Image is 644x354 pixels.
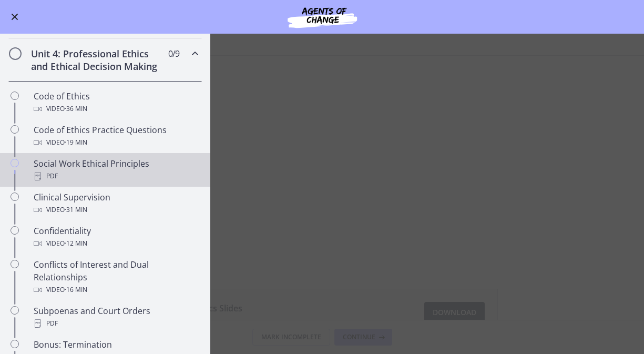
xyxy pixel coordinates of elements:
span: · 12 min [65,237,87,250]
div: Code of Ethics Practice Questions [34,124,198,149]
h2: Unit 4: Professional Ethics and Ethical Decision Making [31,47,159,73]
button: Enable menu [8,11,21,23]
div: Clinical Supervision [34,191,198,216]
span: · 31 min [65,204,87,216]
div: Video [34,136,198,149]
div: Video [34,204,198,216]
div: Subpoenas and Court Orders [34,305,198,330]
div: Video [34,103,198,115]
div: Video [34,237,198,250]
div: Conflicts of Interest and Dual Relationships [34,258,198,296]
div: PDF [34,170,198,183]
div: Confidentiality [34,225,198,250]
span: · 16 min [65,284,87,296]
span: · 36 min [65,103,87,115]
div: PDF [34,317,198,330]
span: 0 / 9 [168,47,179,60]
div: Code of Ethics [34,90,198,115]
div: Social Work Ethical Principles [34,157,198,183]
div: Video [34,284,198,296]
img: Agents of Change [259,4,385,29]
span: · 19 min [65,136,87,149]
